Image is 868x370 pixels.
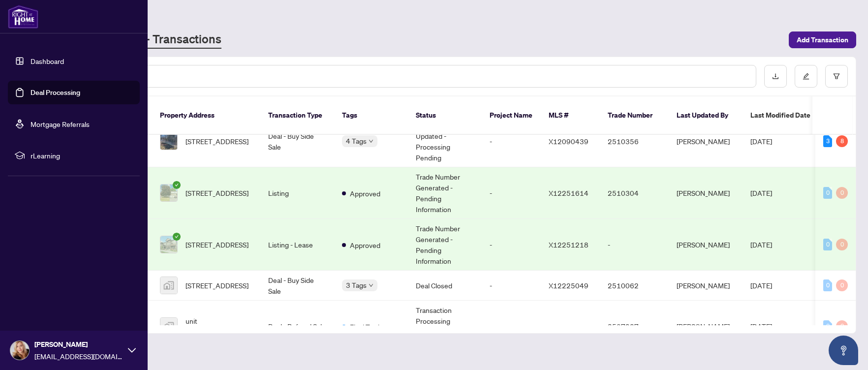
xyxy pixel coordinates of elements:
span: [STREET_ADDRESS] [186,136,248,147]
td: Deal Closed [408,271,482,301]
th: Project Name [482,96,541,135]
span: [DATE] [750,240,772,249]
img: thumbnail-img [160,236,177,253]
div: 0 [836,187,848,199]
span: [DATE] [750,322,772,331]
span: 4 Tags [346,135,367,147]
th: Trade Number [600,96,669,135]
div: 0 [823,187,832,199]
td: [PERSON_NAME] [669,271,743,301]
img: Profile Icon [10,341,29,360]
div: 0 [823,320,832,332]
div: 0 [823,279,832,291]
td: - [482,219,541,271]
th: MLS # [541,96,600,135]
span: edit [803,73,809,80]
span: 3 Tags [346,279,367,291]
th: Tags [334,96,408,135]
span: [EMAIL_ADDRESS][DOMAIN_NAME] [34,351,123,362]
span: X12225049 [549,281,589,290]
a: Mortgage Referrals [31,120,90,128]
td: - [482,116,541,167]
span: Final Trade [350,321,383,332]
button: Add Transaction [789,31,856,48]
td: Information Updated - Processing Pending [408,116,482,167]
div: 0 [836,320,848,332]
a: Deal Processing [31,88,80,97]
span: X12251614 [549,188,589,197]
span: Approved [350,240,380,250]
span: download [772,73,779,80]
span: Add Transaction [797,32,848,48]
span: [DATE] [750,137,772,146]
td: Listing [260,167,334,219]
span: down [369,139,373,144]
td: Transaction Processing Complete - Awaiting Payment [408,301,482,352]
td: - [482,271,541,301]
span: [STREET_ADDRESS] [186,280,248,291]
div: 3 [823,135,832,147]
td: 2510062 [600,271,669,301]
span: X12090439 [549,137,589,146]
td: Trade Number Generated - Pending Information [408,219,482,271]
span: [DATE] [750,188,772,197]
span: [STREET_ADDRESS] [186,239,248,250]
span: [PERSON_NAME] [34,339,123,350]
td: [PERSON_NAME] [669,219,743,271]
span: rLearning [31,150,133,161]
th: Transaction Type [260,96,334,135]
td: Deal - Buy Side Sale [260,116,334,167]
td: [PERSON_NAME] [669,167,743,219]
img: thumbnail-img [160,185,177,201]
a: Dashboard [31,57,64,65]
td: Deal - Buy Side Sale [260,271,334,301]
td: [PERSON_NAME] [669,116,743,167]
img: logo [8,5,38,29]
td: [PERSON_NAME] [669,301,743,352]
span: filter [833,73,840,80]
span: Approved [350,188,380,199]
td: - [600,219,669,271]
span: check-circle [173,181,181,189]
td: Listing - Lease [260,219,334,271]
span: down [369,283,373,288]
td: 2510356 [600,116,669,167]
td: Trade Number Generated - Pending Information [408,167,482,219]
button: Open asap [829,336,858,365]
span: X12251218 [549,240,589,249]
th: Last Updated By [669,96,743,135]
td: Deal - Referral Sale [260,301,334,352]
img: thumbnail-img [160,277,177,294]
div: 0 [836,239,848,250]
td: 2510304 [600,167,669,219]
span: Last Modified Date [750,110,810,121]
td: - [482,301,541,352]
img: thumbnail-img [160,133,177,150]
th: Property Address [152,96,260,135]
th: Last Modified Date [743,96,831,135]
div: 0 [823,239,832,250]
span: unit [STREET_ADDRESS] [186,315,252,337]
div: 8 [836,135,848,147]
span: check-circle [173,233,181,241]
span: [STREET_ADDRESS] [186,187,248,198]
button: edit [795,65,817,88]
td: 2507987 [600,301,669,352]
img: thumbnail-img [160,318,177,335]
td: - [482,167,541,219]
div: 0 [836,279,848,291]
button: filter [825,65,848,88]
span: [DATE] [750,281,772,290]
th: Status [408,96,482,135]
button: download [764,65,787,88]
